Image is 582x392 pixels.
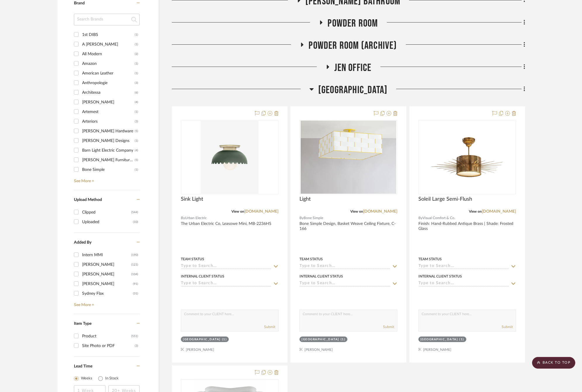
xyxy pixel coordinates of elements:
[74,198,102,202] span: Upload Method
[82,146,135,155] div: Barn Light Electric Company
[131,250,138,260] div: (190)
[201,121,259,194] img: Sink Light
[181,281,271,287] input: Type to Search…
[181,256,204,262] div: Team Status
[341,337,346,342] div: (1)
[82,49,135,59] div: All Modern
[82,117,135,126] div: Arteriors
[135,98,138,107] div: (4)
[299,281,390,287] input: Type to Search…
[418,281,509,287] input: Type to Search…
[133,279,138,289] div: (91)
[418,215,422,221] span: By
[181,274,224,279] div: Internal Client Status
[135,78,138,88] div: (3)
[431,121,504,194] img: Soleil Large Semi-Flush
[133,217,138,227] div: (10)
[82,250,131,260] div: Intern MMI
[82,78,135,88] div: Anthropologie
[135,136,138,145] div: (1)
[135,40,138,49] div: (1)
[532,357,575,369] scroll-to-top-button: BACK TO TOP
[135,117,138,126] div: (3)
[181,264,271,269] input: Type to Search…
[131,260,138,269] div: (121)
[135,59,138,68] div: (1)
[299,264,390,269] input: Type to Search…
[131,332,138,341] div: (551)
[82,341,135,351] div: Site Photo or PDF
[72,298,140,308] a: See More +
[318,84,387,96] span: [GEOGRAPHIC_DATA]
[82,88,135,97] div: Architessa
[82,107,135,117] div: Artemest
[82,289,133,298] div: Sydney Flax
[301,121,396,194] img: Light
[72,174,140,184] a: See More +
[482,209,516,214] a: [DOMAIN_NAME]
[383,324,394,329] button: Submit
[82,260,131,269] div: [PERSON_NAME]
[299,215,304,221] span: By
[244,209,278,214] a: [DOMAIN_NAME]
[82,98,135,107] div: [PERSON_NAME]
[135,146,138,155] div: (4)
[82,155,135,165] div: [PERSON_NAME] Furniture Company
[133,289,138,298] div: (31)
[304,215,323,221] span: Bone Simple
[183,337,221,342] div: [GEOGRAPHIC_DATA]
[82,40,135,49] div: A [PERSON_NAME]
[418,196,472,202] span: Soleil Large Semi-Flush
[469,210,482,213] span: View on
[135,69,138,78] div: (1)
[81,376,92,381] label: Weeks
[302,337,339,342] div: [GEOGRAPHIC_DATA]
[135,165,138,174] div: (1)
[74,240,91,244] span: Added By
[422,215,455,221] span: Visual Comfort & Co.
[334,62,372,74] span: JEN OFFICE
[135,107,138,117] div: (1)
[82,126,135,136] div: [PERSON_NAME] Hardware
[418,256,442,262] div: Team Status
[181,215,185,221] span: By
[74,14,140,25] input: Search Brands
[300,120,397,194] div: 0
[74,322,91,326] span: Item Type
[82,279,133,289] div: [PERSON_NAME]
[131,208,138,217] div: (544)
[231,210,244,213] span: View on
[82,332,131,341] div: Product
[418,274,462,279] div: Internal Client Status
[309,39,397,52] span: Powder Room (Archive)
[82,208,131,217] div: Clipped
[135,88,138,97] div: (6)
[82,69,135,78] div: American Leather
[350,210,363,213] span: View on
[82,136,135,145] div: [PERSON_NAME] Designs
[185,215,207,221] span: Urban Electric
[135,341,138,351] div: (3)
[328,17,378,30] span: Powder Room
[299,256,323,262] div: Team Status
[502,324,513,329] button: Submit
[135,30,138,39] div: (1)
[418,264,509,269] input: Type to Search…
[299,274,343,279] div: Internal Client Status
[82,59,135,68] div: Amazon
[82,217,133,227] div: Uploaded
[135,126,138,136] div: (5)
[82,270,131,279] div: [PERSON_NAME]
[82,30,135,39] div: 1st DIBS
[363,209,397,214] a: [DOMAIN_NAME]
[135,155,138,165] div: (5)
[82,165,135,174] div: Bone Simple
[105,376,119,381] label: In Stock
[420,337,458,342] div: [GEOGRAPHIC_DATA]
[459,337,464,342] div: (1)
[299,196,311,202] span: Light
[135,49,138,59] div: (2)
[181,196,203,202] span: Sink Light
[74,1,85,5] span: Brand
[131,270,138,279] div: (104)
